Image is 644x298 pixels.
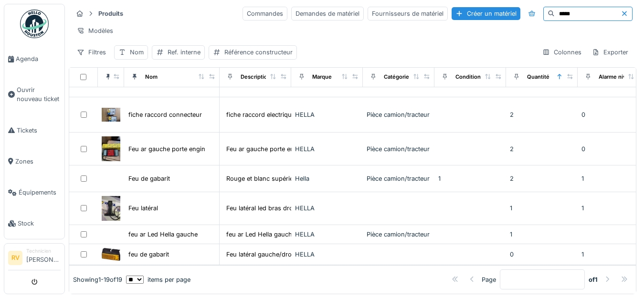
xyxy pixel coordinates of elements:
span: Ouvrir nouveau ticket [17,85,61,103]
div: Filtres [73,45,110,59]
div: Description [241,73,271,81]
img: Badge_color-CXgf-gQk.svg [20,10,49,38]
img: fiche raccord connecteur [102,108,120,122]
span: Tickets [17,126,61,135]
div: Quantité [527,73,549,81]
strong: Produits [95,9,127,18]
div: Showing 1 - 19 of 19 [73,275,122,284]
div: HELLA [295,144,359,154]
div: 1 [510,230,574,239]
div: feu de gabarit [128,250,169,259]
span: Équipements [19,188,61,197]
div: Pièce camion/tracteur [367,174,431,183]
div: feu ar Led Hella gauche (QAJS047) [226,230,329,239]
a: Ouvrir nouveau ticket [4,74,64,114]
div: Nom [130,48,144,57]
div: Fournisseurs de matériel [368,7,448,21]
div: Marque [312,73,332,81]
div: Conditionnement [455,73,501,81]
a: RV Technicien[PERSON_NAME] [8,247,61,270]
div: 2 [510,110,574,119]
div: Feu latéral led bras droit (lamberet) [226,204,328,213]
div: 2 [510,174,574,183]
div: Hella [295,174,359,183]
div: items per page [126,275,190,284]
div: Feu ar gauche porte engin [128,144,205,154]
div: Technicien [26,247,61,255]
div: HELLA [295,110,359,119]
a: Stock [4,208,64,239]
div: feu ar Led Hella gauche [128,230,198,239]
div: Référence constructeur [224,48,293,57]
li: RV [8,251,22,265]
a: Agenda [4,43,64,74]
div: Modèles [73,24,117,38]
div: 2 [510,144,574,154]
div: Feu ar gauche porte engin [226,144,303,154]
div: Colonnes [538,45,586,59]
div: 0 [510,250,574,259]
a: Zones [4,146,64,177]
a: Équipements [4,177,64,208]
span: Stock [18,219,61,228]
div: Feu de gabarit [128,174,170,183]
a: Tickets [4,115,64,146]
div: Exporter [588,45,633,59]
img: Feu ar gauche porte engin [102,136,120,161]
strong: of 1 [589,275,598,284]
div: fiche raccord connecteur [128,110,202,119]
span: Zones [15,157,61,166]
div: Pièce camion/tracteur [367,110,431,119]
div: Demandes de matériel [291,7,364,21]
img: Feu latéral [102,196,120,221]
div: Catégorie [384,73,409,81]
div: Pièce camion/tracteur [367,144,431,154]
div: Pièce camion/tracteur [367,230,431,239]
div: HELLA [295,204,359,213]
div: 1 [510,204,574,213]
div: Ref. interne [168,48,201,57]
div: HELLA [295,230,359,239]
div: Rouge et blanc supérieur camion bâché [226,174,342,183]
span: Agenda [16,54,61,63]
li: [PERSON_NAME] [26,247,61,268]
div: Nom [145,73,158,81]
div: Page [482,275,496,284]
div: fiche raccord electrique [226,110,295,119]
div: 1 [438,174,502,183]
div: Feu latéral [128,204,158,213]
img: feu de gabarit [102,248,120,261]
div: Commandes [243,7,287,21]
div: Créer un matériel [452,7,520,20]
div: Feu latéral gauche/droit [226,250,295,259]
div: HELLA [295,250,359,259]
